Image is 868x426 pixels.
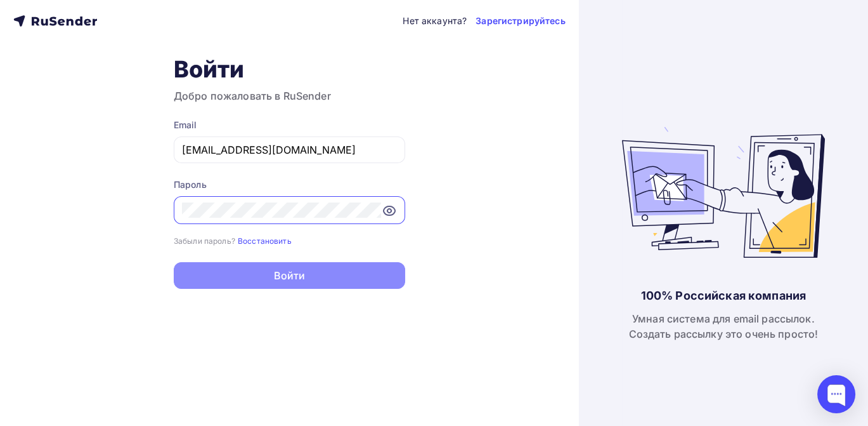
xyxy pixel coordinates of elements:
[174,88,405,103] h3: Добро пожаловать в RuSender
[174,262,405,289] button: Войти
[174,178,405,191] div: Пароль
[628,311,818,342] div: Умная система для email рассылок. Создать рассылку это очень просто!
[174,119,405,131] div: Email
[174,236,235,246] small: Забыли пароль?
[182,142,397,157] input: Укажите свой email
[403,15,467,27] div: Нет аккаунта?
[174,55,405,83] h1: Войти
[476,15,565,27] a: Зарегистрируйтесь
[238,236,292,246] small: Восстановить
[238,235,292,246] a: Восстановить
[641,288,806,303] div: 100% Российская компания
